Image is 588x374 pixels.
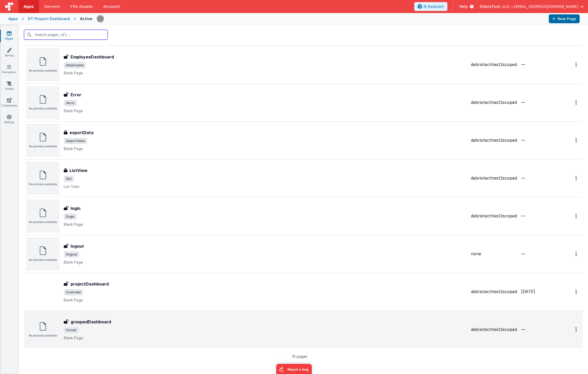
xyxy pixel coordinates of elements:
[64,251,79,258] span: /logout
[64,100,77,106] span: /error
[64,260,467,265] p: Blank Page
[572,324,581,335] button: Options
[64,289,83,295] span: /overview
[572,173,581,183] button: Options
[28,16,70,21] div: DT-Project-Dashboard
[71,319,111,325] h3: groupedDashboard
[572,286,581,297] button: Options
[64,146,467,151] p: Blank Page
[71,205,80,211] h3: login
[24,30,108,40] input: Search pages, id's ...
[521,175,525,181] span: —
[80,16,92,21] div: Active
[572,248,581,259] button: Options
[521,138,525,143] span: —
[480,4,514,9] span: DebrisTech, LLC —
[459,4,468,9] span: Help
[64,335,467,341] p: Blank Page
[64,176,74,182] span: /list
[71,54,114,60] h3: EmployeeDashboard
[64,327,79,333] span: /totals
[471,62,517,68] div: debristechtest2scoped
[24,354,575,359] p: 10 pages
[480,4,584,9] button: DebrisTech, LLC — [EMAIL_ADDRESS][DOMAIN_NAME]
[24,4,34,9] span: Apps
[521,62,525,67] span: —
[64,213,77,220] span: /login
[64,222,467,227] p: Blank Page
[521,289,535,294] span: [DATE]
[549,14,580,23] button: New Page
[64,62,86,68] span: /employees
[471,251,517,257] div: none
[71,281,109,287] h3: projectDashboard
[414,2,447,11] button: AI Assistant
[423,4,444,9] span: AI Assistant
[572,211,581,221] button: Options
[97,15,104,22] img: 23adb14d0faf661716b67b8c6cad4d07
[521,213,525,218] span: —
[64,138,87,144] span: /exportdata
[471,137,517,143] div: debristechtest2scoped
[471,99,517,105] div: debristechtest2scoped
[64,108,467,114] p: Blank Page
[471,289,517,295] div: debristechtest2scoped
[572,135,581,146] button: Options
[572,59,581,70] button: Options
[521,100,525,105] span: —
[471,213,517,219] div: debristechtest2scoped
[471,326,517,333] div: debristechtest2scoped
[71,4,93,9] span: File Assets
[572,97,581,108] button: Options
[64,70,467,76] p: Blank Page
[64,184,467,189] p: List View
[71,92,81,98] h3: Error
[44,4,60,9] span: Servers
[521,327,525,332] span: —
[70,167,88,174] h3: ListView
[71,243,84,249] h3: logout
[521,251,525,256] span: —
[514,4,578,9] span: [EMAIL_ADDRESS][DOMAIN_NAME]
[64,298,467,303] p: Blank Page
[471,175,517,181] div: debristechtest2scoped
[8,16,18,21] div: Apps
[70,129,94,136] h3: exportData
